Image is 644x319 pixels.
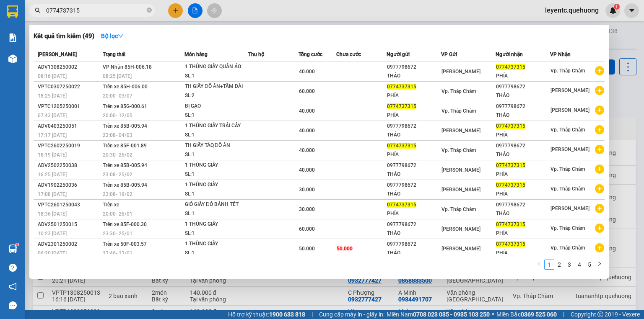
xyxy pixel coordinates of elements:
div: 0977798672 [496,82,550,91]
span: plus-circle [595,145,604,154]
span: 0774737315 [496,182,525,188]
span: 30.000 [299,206,315,212]
div: SL: 1 [185,72,248,81]
span: plus-circle [595,86,604,95]
span: 20:30 - 26/02 [103,152,132,158]
li: Previous Page [534,260,544,270]
span: [PERSON_NAME] [441,69,480,75]
span: 0774737315 [387,103,416,109]
span: 0774737315 [496,241,525,247]
span: 23:46 - 23/01 [103,250,132,256]
div: ADV1308250002 [38,63,100,72]
div: VPTC0307250022 [38,82,100,91]
div: PHÍA [496,249,550,257]
sup: 1 [16,243,18,246]
span: [PERSON_NAME] [551,87,589,93]
div: 1 THÙNG GIẤY [185,180,248,190]
button: left [534,260,544,270]
span: Người nhận [496,51,523,57]
span: [PERSON_NAME] [441,226,480,232]
span: down [118,33,124,39]
span: Trên xe 50F-003.57 [103,241,147,247]
div: PHÍA [496,229,550,238]
div: 0977798672 [387,220,441,229]
span: [PERSON_NAME] [551,107,589,113]
span: Vp. Tháp Chàm [551,127,585,133]
span: 20:00 - 12/05 [103,113,132,118]
div: THẢO [387,229,441,238]
div: SL: 1 [185,170,248,179]
li: 2 [554,260,564,270]
span: Trên xe 85B-005.94 [103,123,147,129]
div: ADV1902250036 [38,181,100,190]
span: 60.000 [299,88,315,94]
span: close-circle [147,7,152,15]
span: Vp. Tháp Chàm [551,245,585,251]
span: 23:08 - 04/03 [103,132,132,138]
div: PHÍA [387,111,441,120]
div: 0977798672 [496,141,550,150]
span: 18:25 [DATE] [38,93,67,99]
span: plus-circle [595,224,604,233]
span: Trên xe 85F-000.30 [103,221,147,227]
span: close-circle [147,8,152,13]
span: 20:00 - 03/07 [103,93,132,99]
span: plus-circle [595,165,604,174]
div: SL: 1 [185,131,248,140]
span: [PERSON_NAME] [441,167,480,173]
span: right [597,261,602,266]
span: 08:25 [DATE] [103,73,132,79]
span: Vp. Tháp Chàm [441,88,476,94]
div: 1 THÙNG GIẤY TRÁI CÂY [185,121,248,131]
div: 0977798672 [387,122,441,131]
li: 5 [584,260,595,270]
span: plus-circle [595,66,604,75]
div: PHÍA [387,91,441,100]
div: 0977798672 [496,201,550,209]
div: 0977798672 [387,63,441,72]
span: 17:08 [DATE] [38,191,67,197]
div: PHÍA [496,170,550,179]
div: THẢO [387,249,441,257]
span: VP Nhận [550,51,571,57]
span: VP Nhận 85H-006.18 [103,64,152,70]
div: 0977798672 [387,161,441,170]
span: [PERSON_NAME] [441,246,480,252]
span: Vp. Tháp Chàm [441,147,476,153]
span: Trạng thái [103,51,125,57]
div: ADV2301250002 [38,240,100,249]
div: THẢO [387,170,441,179]
span: plus-circle [595,204,604,213]
span: Trên xe 85F-001.89 [103,143,147,149]
span: Trên xe 85H-006.00 [103,84,148,90]
span: plus-circle [595,105,604,115]
strong: Bộ lọc [101,33,124,39]
span: 23:30 - 25/01 [103,231,132,237]
span: Trên xe 85B-005.94 [103,182,147,188]
div: THẢO [496,111,550,120]
div: ADV0403250051 [38,122,100,131]
span: [PERSON_NAME] [441,128,480,134]
div: VPTC2602250019 [38,141,100,150]
span: [PERSON_NAME] [551,147,589,152]
div: 1 THÙNG GIẤY [185,239,248,249]
img: warehouse-icon [8,244,17,253]
span: 23:08 - 19/02 [103,191,132,197]
div: PHÍA [496,72,550,80]
span: 0774737315 [387,143,416,149]
span: [PERSON_NAME] [38,51,77,57]
div: PHÍA [387,209,441,218]
div: 0977798672 [387,240,441,249]
span: 0774737315 [496,162,525,168]
input: Tìm tên, số ĐT hoặc mã đơn [46,6,145,15]
span: 17:17 [DATE] [38,132,67,138]
span: 40.000 [299,128,315,134]
div: 1 THÙNG GIẤY [185,161,248,170]
div: SL: 2 [185,91,248,100]
span: 23:08 - 25/02 [103,172,132,178]
a: 3 [565,260,574,269]
div: VPTC1205250001 [38,102,100,111]
span: [PERSON_NAME] [551,206,589,211]
span: 0774737315 [496,123,525,129]
span: search [35,8,41,13]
